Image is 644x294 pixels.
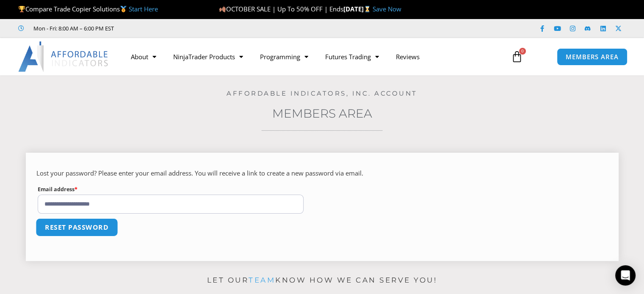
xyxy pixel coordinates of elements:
[18,41,109,72] img: LogoAI | Affordable Indicators – NinjaTrader
[615,265,636,286] div: Open Intercom Messenger
[120,6,127,12] img: 🥇
[36,218,118,236] button: Reset password
[227,89,417,97] a: Affordable Indicators, Inc. Account
[557,48,627,66] a: MEMBERS AREA
[249,276,275,284] a: team
[219,5,343,13] span: OCTOBER SALE | Up To 50% OFF | Ends
[26,274,619,287] p: Let our know how we can serve you!
[38,184,304,195] label: Email address
[317,47,387,66] a: Futures Trading
[122,47,165,66] a: About
[364,6,370,12] img: ⌛
[498,44,536,69] a: 0
[519,48,526,55] span: 0
[19,6,25,12] img: 🏆
[18,5,158,13] span: Compare Trade Copier Solutions
[31,23,114,33] span: Mon - Fri: 8:00 AM – 6:00 PM EST
[566,54,619,60] span: MEMBERS AREA
[165,47,252,66] a: NinjaTrader Products
[219,6,226,12] img: 🍂
[126,24,253,33] iframe: Customer reviews powered by Trustpilot
[343,5,373,13] strong: [DATE]
[36,168,608,179] p: Lost your password? Please enter your email address. You will receive a link to create a new pass...
[252,47,317,66] a: Programming
[373,5,401,13] a: Save Now
[387,47,428,66] a: Reviews
[272,106,372,121] a: Members Area
[129,5,158,13] a: Start Here
[122,47,503,66] nav: Menu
